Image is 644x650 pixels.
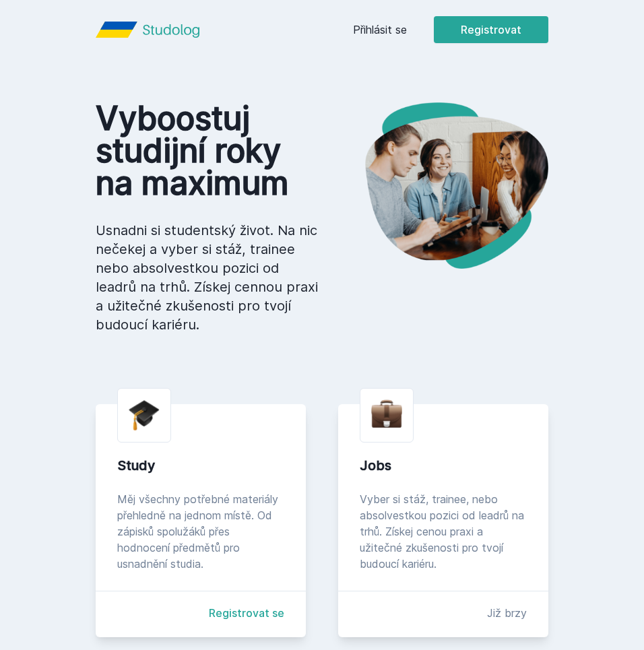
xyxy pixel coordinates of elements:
[353,22,407,38] a: Přihlásit se
[434,16,548,43] button: Registrovat
[371,397,402,431] img: briefcase.png
[96,221,322,334] p: Usnadni si studentský život. Na nic nečekej a vyber si stáž, trainee nebo absolvestkou pozici od ...
[487,605,527,621] div: Již brzy
[117,456,284,475] div: Study
[360,456,527,475] div: Jobs
[360,491,527,572] div: Vyber si stáž, trainee, nebo absolvestkou pozici od leadrů na trhů. Získej cenou praxi a užitečné...
[117,491,284,572] div: Měj všechny potřebné materiály přehledně na jednom místě. Od zápisků spolužáků přes hodnocení pře...
[129,399,160,431] img: graduation-cap.png
[209,605,284,621] a: Registrovat se
[96,102,322,199] h1: Vyboostuj studijní roky na maximum
[322,102,548,269] img: hero.png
